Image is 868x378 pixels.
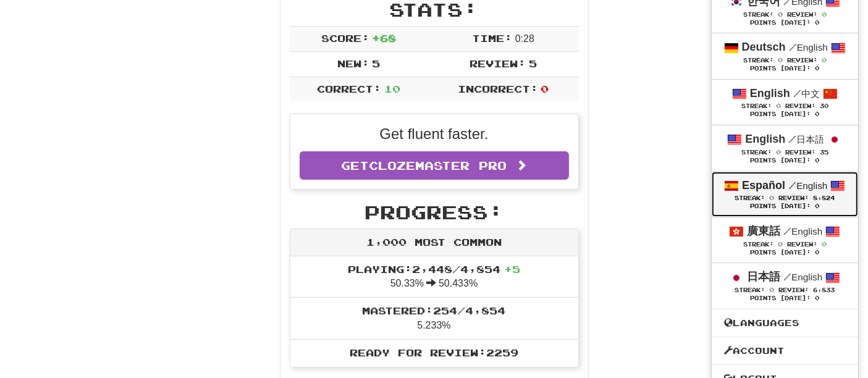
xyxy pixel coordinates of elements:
span: Streak: [743,241,773,248]
span: 8,824 [813,195,835,201]
span: 0 [778,56,783,64]
strong: English [750,87,790,99]
div: Points [DATE]: 0 [724,19,846,27]
a: Languages [712,315,858,331]
a: 日本語 /English Streak: 0 Review: 6,833 Points [DATE]: 0 [712,263,858,308]
span: 0 [822,10,827,18]
span: Review: [785,103,815,109]
div: Points [DATE]: 0 [724,249,846,257]
span: Review: [778,195,809,201]
a: English /日本語 Streak: 0 Review: 35 Points [DATE]: 0 [712,125,858,170]
span: / [783,271,791,282]
span: Streak: [743,11,773,18]
span: Clozemaster Pro [369,159,507,172]
span: Time: [472,32,512,44]
span: / [789,41,797,52]
a: GetClozemaster Pro [300,151,569,180]
span: Review: [778,287,809,293]
span: / [793,88,801,99]
span: Streak: [741,103,772,109]
span: Streak: [735,287,765,293]
small: 中文 [793,88,820,99]
a: English /中文 Streak: 0 Review: 30 Points [DATE]: 0 [712,80,858,125]
p: Get fluent faster. [300,124,569,145]
span: Incorrect: [458,83,538,94]
span: 0 [776,148,781,156]
span: 0 [769,286,774,293]
span: Review: [787,241,817,248]
strong: English [745,133,785,145]
span: Review: [470,57,526,69]
small: English [788,180,827,191]
span: 0 [778,240,783,248]
div: Points [DATE]: 0 [724,111,846,119]
span: 35 [820,149,828,156]
div: Points [DATE]: 0 [724,203,846,211]
strong: Español [742,179,785,191]
small: English [789,42,828,52]
span: 0 [822,240,827,248]
span: Review: [785,149,815,156]
span: / [783,225,791,237]
span: 5 [372,57,380,69]
small: 日本語 [788,134,824,145]
span: 0 : 28 [515,33,534,44]
span: 0 [822,56,827,64]
small: English [783,226,822,237]
span: Streak: [741,149,772,156]
span: 0 [541,83,549,94]
span: Review: [787,57,817,64]
span: + 68 [372,32,396,44]
div: Points [DATE]: 0 [724,157,846,165]
strong: 日本語 [747,271,780,283]
a: Deutsch /English Streak: 0 Review: 0 Points [DATE]: 0 [712,33,858,78]
small: English [783,272,822,282]
span: 6,833 [813,287,835,293]
span: 0 [769,194,774,201]
span: Review: [787,11,817,18]
span: 0 [776,102,781,109]
a: Account [712,343,858,359]
span: Streak: [743,57,773,64]
div: Points [DATE]: 0 [724,65,846,73]
span: 30 [820,103,828,109]
span: Mastered: 254 / 4,854 [363,304,506,316]
li: 5.233% [290,297,578,340]
div: Points [DATE]: 0 [724,295,846,303]
div: 1,000 Most Common [290,229,578,256]
span: 0 [778,10,783,18]
span: Score: [321,32,369,44]
span: Ready for Review: 2259 [350,346,518,358]
a: Español /English Streak: 0 Review: 8,824 Points [DATE]: 0 [712,172,858,217]
span: 5 [529,57,537,69]
span: 10 [384,83,400,94]
strong: 廣東話 [747,225,780,237]
span: New: [337,57,369,69]
li: 50.33% 50.433% [290,256,578,298]
a: 廣東話 /English Streak: 0 Review: 0 Points [DATE]: 0 [712,217,858,262]
span: / [788,133,796,145]
strong: Deutsch [742,41,786,53]
span: Streak: [735,195,765,201]
span: Playing: 2,448 / 4,854 [348,263,520,275]
h2: Progress: [290,202,579,222]
span: Correct: [317,83,381,94]
span: + 5 [504,263,520,275]
span: / [788,180,796,191]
